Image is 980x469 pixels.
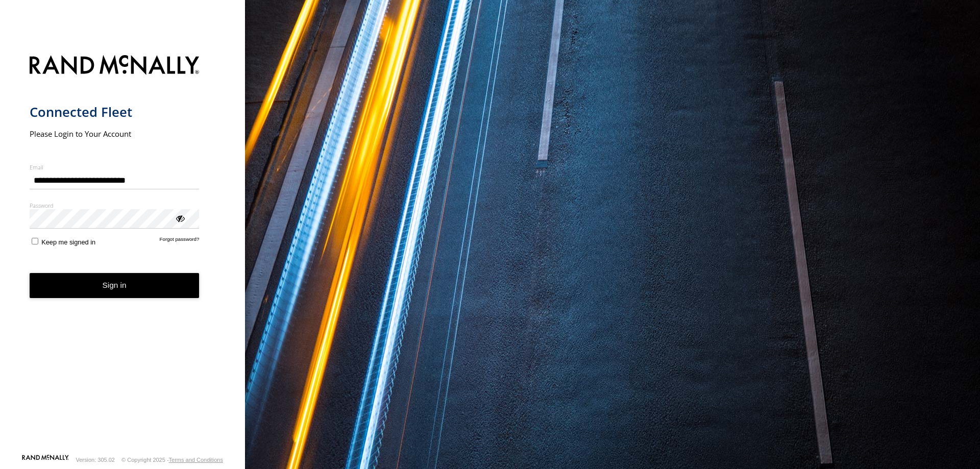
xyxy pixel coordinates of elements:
a: Forgot password? [160,236,200,246]
label: Password [30,202,200,209]
h1: Connected Fleet [30,104,200,120]
form: main [30,49,216,454]
a: Visit our Website [22,455,69,465]
span: Keep me signed in [41,238,95,246]
label: Email [30,163,200,171]
h2: Please Login to Your Account [30,129,200,139]
input: Keep me signed in [32,238,38,244]
div: ViewPassword [175,213,185,223]
img: Rand McNally [30,53,200,79]
div: Version: 305.02 [76,457,115,463]
button: Sign in [30,273,200,298]
a: Terms and Conditions [169,457,223,463]
div: © Copyright 2025 - [121,457,223,463]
